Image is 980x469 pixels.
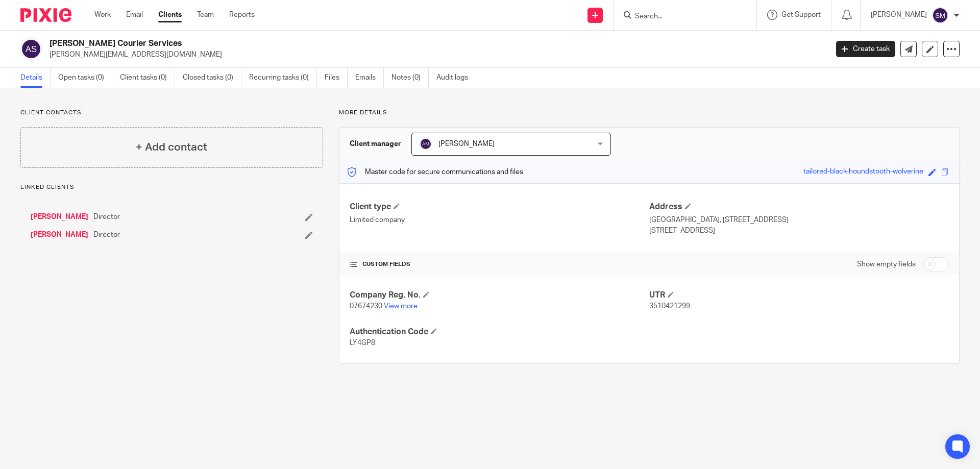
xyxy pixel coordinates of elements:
[857,259,916,269] label: Show empty fields
[350,260,649,268] h4: CUSTOM FIELDS
[871,10,927,20] p: [PERSON_NAME]
[350,339,375,347] span: LY4GP8
[31,212,88,222] a: [PERSON_NAME]
[126,10,143,20] a: Email
[249,68,317,88] a: Recurring tasks (0)
[350,290,649,301] h4: Company Reg. No.
[339,109,960,117] p: More details
[649,290,949,301] h4: UTR
[803,166,923,178] div: tailored-black-houndstooth-wolverine
[58,68,112,88] a: Open tasks (0)
[20,183,323,191] p: Linked clients
[120,68,175,88] a: Client tasks (0)
[20,68,51,88] a: Details
[20,109,323,117] p: Client contacts
[350,327,649,337] h4: Authentication Code
[649,303,690,310] span: 3510421299
[391,68,429,88] a: Notes (0)
[325,68,348,88] a: Files
[350,139,401,149] h3: Client manager
[436,68,476,88] a: Audit logs
[50,50,821,60] p: [PERSON_NAME][EMAIL_ADDRESS][DOMAIN_NAME]
[420,138,432,150] img: svg%3E
[350,303,382,310] span: 07674230
[350,202,649,212] h4: Client type
[50,38,667,49] h2: [PERSON_NAME] Courier Services
[350,215,649,225] p: Limited company
[93,230,120,240] span: Director
[634,12,726,21] input: Search
[649,202,949,212] h4: Address
[31,230,88,240] a: [PERSON_NAME]
[836,41,895,57] a: Create task
[183,68,241,88] a: Closed tasks (0)
[384,303,418,310] a: View more
[347,167,523,177] p: Master code for secure communications and files
[932,7,948,23] img: svg%3E
[20,8,71,22] img: Pixie
[649,215,949,225] p: [GEOGRAPHIC_DATA], [STREET_ADDRESS]
[781,11,821,18] span: Get Support
[197,10,214,20] a: Team
[649,226,949,236] p: [STREET_ADDRESS]
[94,10,111,20] a: Work
[136,139,207,155] h4: + Add contact
[229,10,255,20] a: Reports
[355,68,384,88] a: Emails
[438,140,495,147] span: [PERSON_NAME]
[93,212,120,222] span: Director
[158,10,182,20] a: Clients
[20,38,42,60] img: svg%3E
